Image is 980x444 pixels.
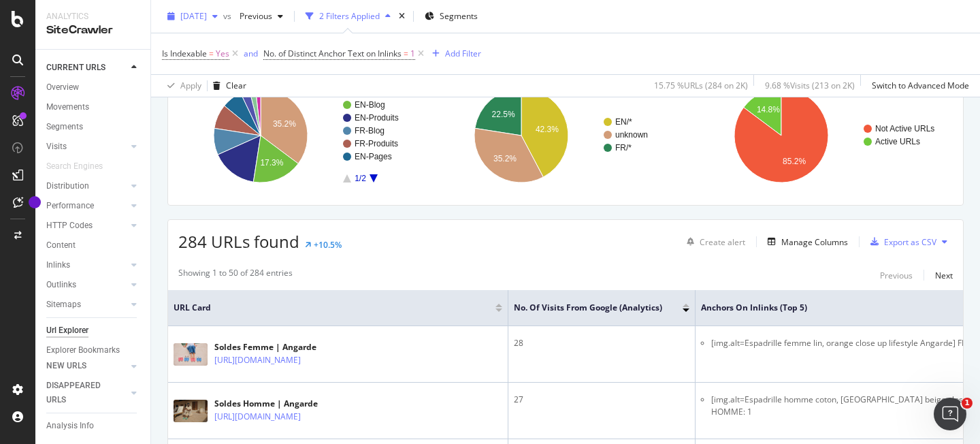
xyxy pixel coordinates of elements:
[162,75,201,97] button: Apply
[46,298,127,312] a: Sitemaps
[404,48,408,59] span: =
[244,47,258,60] button: and
[536,125,559,134] text: 42.3%
[162,48,207,59] span: Is Indexable
[174,343,208,366] img: main image
[700,236,745,248] div: Create alert
[46,258,127,272] a: Inlinks
[355,113,399,123] text: EN-Produits
[781,236,848,248] div: Manage Columns
[46,238,76,253] div: Content
[178,267,293,283] div: Showing 1 to 50 of 284 entries
[209,48,214,59] span: =
[29,196,41,208] div: Tooltip anchor
[46,379,127,407] a: DISAPPEARED URLS
[46,100,89,114] div: Movements
[174,302,492,314] span: URL Card
[214,410,301,424] a: [URL][DOMAIN_NAME]
[757,105,780,114] text: 14.8%
[934,398,966,430] iframe: Intercom live chat
[180,80,201,91] div: Apply
[762,234,848,250] button: Manage Columns
[875,137,920,146] text: Active URLs
[46,120,83,134] div: Segments
[46,61,105,75] div: CURRENT URLS
[214,353,301,367] a: [URL][DOMAIN_NAME]
[214,341,330,353] div: Soldes Femme | Angarde
[46,219,93,233] div: HTTP Codes
[46,159,103,174] div: Search Engines
[46,343,120,358] div: Explorer Bookmarks
[178,230,299,253] span: 284 URLs found
[208,75,246,97] button: Clear
[46,80,141,95] a: Overview
[46,179,89,193] div: Distribution
[244,48,258,59] div: and
[46,298,81,312] div: Sitemaps
[681,231,745,253] button: Create alert
[355,174,366,183] text: 1/2
[46,419,141,433] a: Analysis Info
[319,10,380,22] div: 2 Filters Applied
[273,119,296,129] text: 35.2%
[355,126,385,136] text: FR-Blog
[935,270,953,281] div: Next
[46,379,115,407] div: DISAPPEARED URLS
[260,158,283,168] text: 17.3%
[654,80,748,91] div: 15.75 % URLs ( 284 on 2K )
[46,219,127,233] a: HTTP Codes
[46,61,127,75] a: CURRENT URLS
[514,394,689,406] div: 27
[865,231,936,253] button: Export as CSV
[935,267,953,283] button: Next
[514,302,662,314] span: No. of Visits from Google (Analytics)
[46,179,127,193] a: Distribution
[46,199,94,213] div: Performance
[46,323,141,338] a: Url Explorer
[46,278,127,292] a: Outlinks
[314,239,342,251] div: +10.5%
[46,238,141,253] a: Content
[46,100,141,114] a: Movements
[872,80,969,91] div: Switch to Advanced Mode
[440,10,478,22] span: Segments
[226,80,246,91] div: Clear
[46,359,86,373] div: NEW URLS
[174,400,208,422] img: main image
[615,130,648,140] text: unknown
[396,10,408,23] div: times
[880,267,913,283] button: Previous
[46,80,79,95] div: Overview
[866,75,969,97] button: Switch to Advanced Mode
[300,5,396,27] button: 2 Filters Applied
[439,76,689,195] svg: A chart.
[875,124,934,133] text: Not Active URLs
[162,5,223,27] button: [DATE]
[46,258,70,272] div: Inlinks
[216,44,229,63] span: Yes
[46,140,67,154] div: Visits
[234,5,289,27] button: Previous
[410,44,415,63] span: 1
[46,159,116,174] a: Search Engines
[783,157,806,166] text: 85.2%
[514,337,689,349] div: 28
[46,140,127,154] a: Visits
[46,199,127,213] a: Performance
[178,76,429,195] svg: A chart.
[214,398,330,410] div: Soldes Homme | Angarde
[355,100,385,110] text: EN-Blog
[884,236,936,248] div: Export as CSV
[355,152,392,161] text: EN-Pages
[699,76,949,195] svg: A chart.
[419,5,483,27] button: Segments
[962,398,973,409] span: 1
[880,270,913,281] div: Previous
[427,46,481,62] button: Add Filter
[493,154,517,163] text: 35.2%
[234,10,272,22] span: Previous
[223,10,234,22] span: vs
